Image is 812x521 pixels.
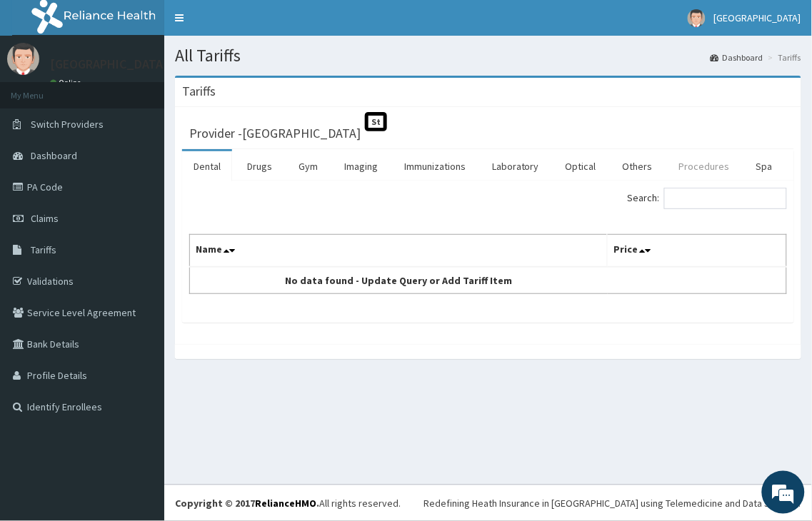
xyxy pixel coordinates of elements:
[7,43,39,75] img: User Image
[745,151,784,181] a: Spa
[608,235,787,268] th: Price
[164,485,812,521] footer: All rights reserved.
[611,151,664,181] a: Others
[182,85,216,98] h3: Tariffs
[175,497,319,510] strong: Copyright © 2017 .
[175,46,801,65] h1: All Tariffs
[287,151,329,181] a: Gym
[765,51,801,64] li: Tariffs
[31,243,56,256] span: Tariffs
[189,127,361,140] h3: Provider - [GEOGRAPHIC_DATA]
[255,497,316,510] a: RelianceHMO
[333,151,389,181] a: Imaging
[554,151,608,181] a: Optical
[236,151,284,181] a: Drugs
[714,11,801,24] span: [GEOGRAPHIC_DATA]
[711,51,763,64] a: Dashboard
[182,151,232,181] a: Dental
[31,149,77,162] span: Dashboard
[50,78,84,88] a: Online
[190,267,608,294] td: No data found - Update Query or Add Tariff Item
[31,118,104,131] span: Switch Providers
[628,188,787,209] label: Search:
[31,212,59,225] span: Claims
[481,151,551,181] a: Laboratory
[664,188,787,209] input: Search:
[393,151,477,181] a: Immunizations
[365,112,387,131] span: St
[190,235,608,268] th: Name
[423,496,801,510] div: Redefining Heath Insurance in [GEOGRAPHIC_DATA] using Telemedicine and Data Science!
[688,9,706,27] img: User Image
[50,58,168,71] p: [GEOGRAPHIC_DATA]
[668,151,741,181] a: Procedures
